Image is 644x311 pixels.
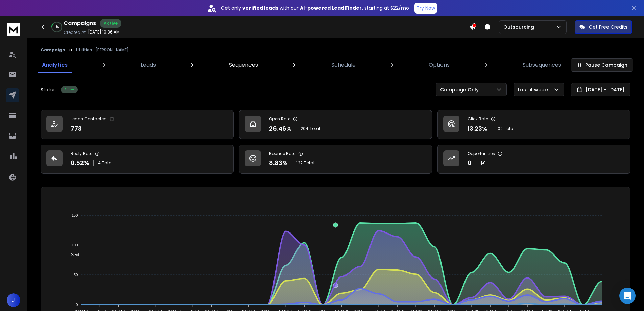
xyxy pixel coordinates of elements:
p: Campaign Only [440,86,481,93]
span: 204 [301,126,308,131]
a: Analytics [38,57,72,73]
span: Total [310,126,320,131]
p: Open Rate [269,116,290,122]
p: Subsequences [523,61,561,69]
span: Total [504,126,515,131]
span: 4 [98,160,101,166]
strong: AI-powered Lead Finder, [300,5,363,12]
div: Active [100,19,121,28]
p: 8.83 % [269,158,288,168]
p: Get Free Credits [589,24,627,30]
span: 122 [296,160,303,166]
button: Campaign [41,47,65,53]
img: logo [7,23,20,36]
p: Reply Rate [71,151,92,156]
a: Reply Rate0.52%4Total [41,145,234,174]
a: Leads Contacted773 [41,110,234,139]
p: [DATE] 10:36 AM [88,29,120,35]
p: Last 4 weeks [518,86,552,93]
p: Options [429,61,450,69]
p: Status: [41,86,57,93]
p: Created At: [64,30,87,35]
span: 102 [496,126,503,131]
a: Subsequences [519,57,565,73]
button: Pause Campaign [571,58,633,72]
button: Get Free Credits [575,20,632,34]
a: Open Rate26.46%204Total [239,110,432,139]
p: Analytics [42,61,68,69]
p: Leads [141,61,156,69]
p: Try Now [416,5,435,12]
div: Open Intercom Messenger [619,288,636,304]
button: J [7,293,20,307]
span: Total [304,160,314,166]
p: 0 [468,158,472,168]
a: Options [425,57,454,73]
p: 13.23 % [468,124,487,133]
p: Schedule [331,61,356,69]
span: Sent [66,252,79,257]
a: Schedule [327,57,360,73]
p: Opportunities [468,151,495,156]
div: Active [61,86,78,93]
p: $ 0 [480,160,486,166]
p: Click Rate [468,116,488,122]
p: Utilities- [PERSON_NAME] [76,47,129,53]
tspan: 0 [76,303,78,307]
span: Total [102,160,113,166]
a: Opportunities0$0 [437,145,630,174]
button: Try Now [414,3,437,14]
tspan: 50 [74,273,78,277]
strong: verified leads [242,5,278,12]
p: Bounce Rate [269,151,295,156]
tspan: 100 [72,243,78,247]
p: 13 % [55,25,59,29]
p: Leads Contacted [71,116,107,122]
a: Leads [137,57,160,73]
tspan: 150 [72,213,78,217]
p: Outsourcing [503,24,537,30]
p: 0.52 % [71,158,89,168]
p: Sequences [229,61,258,69]
p: Get only with our starting at $22/mo [221,5,409,12]
p: 773 [71,124,82,133]
button: [DATE] - [DATE] [571,83,630,96]
a: Click Rate13.23%102Total [437,110,630,139]
h1: Campaigns [64,19,96,27]
a: Sequences [225,57,262,73]
a: Bounce Rate8.83%122Total [239,145,432,174]
p: 26.46 % [269,124,292,133]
